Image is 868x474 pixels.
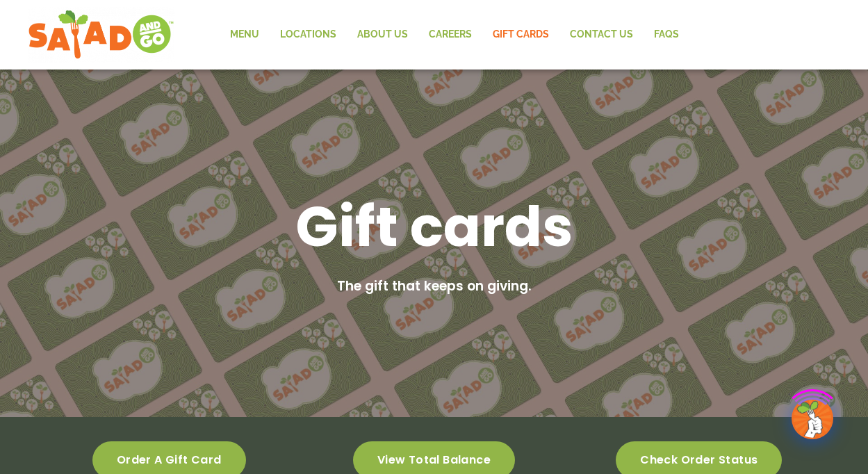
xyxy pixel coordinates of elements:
nav: Menu [220,19,689,51]
span: Check order status [640,455,758,465]
a: About Us [347,19,418,51]
a: Menu [220,19,270,51]
a: Locations [270,19,347,51]
h1: Gift cards [295,190,573,263]
a: FAQs [644,19,689,51]
img: new-SAG-logo-768×292 [28,7,174,63]
a: Careers [418,19,482,51]
span: Order a gift card [117,455,222,465]
a: Contact Us [559,19,644,51]
h2: The gift that keeps on giving. [337,277,532,297]
a: GIFT CARDS [482,19,559,51]
span: View total balance [377,455,491,465]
